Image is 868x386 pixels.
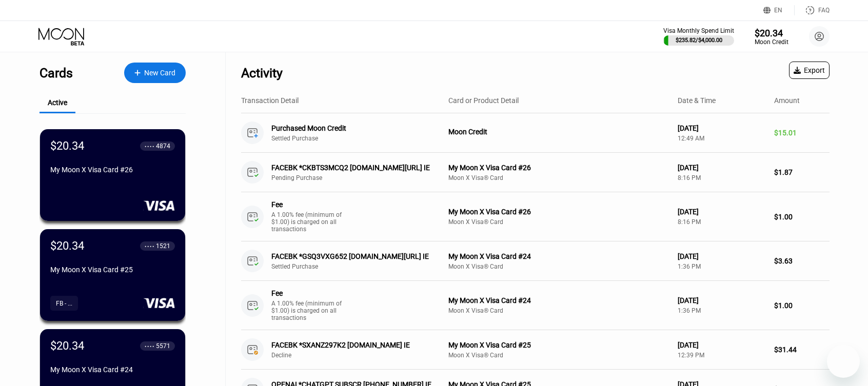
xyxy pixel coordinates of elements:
[271,124,438,132] div: Purchased Moon Credit
[448,208,669,216] div: My Moon X Visa Card #26
[678,263,766,270] div: 1:36 PM
[271,211,348,233] div: A 1.00% fee (minimum of $1.00) is charged on all transactions
[448,252,669,260] div: My Moon X Visa Card #24
[448,296,669,304] div: My Moon X Visa Card #24
[448,128,669,136] div: Moon Credit
[271,352,450,359] div: Decline
[678,164,766,172] div: [DATE]
[774,213,830,221] div: $1.00
[156,242,170,250] div: 1521
[678,135,766,142] div: 12:49 AM
[271,200,343,209] div: Fee
[241,192,830,241] div: FeeA 1.00% fee (minimum of $1.00) is charged on all transactionsMy Moon X Visa Card #26Moon X Vis...
[50,166,175,174] div: My Moon X Visa Card #26
[40,129,185,221] div: $20.34● ● ● ●4874My Moon X Visa Card #26
[789,62,830,79] div: Export
[678,341,766,349] div: [DATE]
[448,263,669,270] div: Moon X Visa® Card
[448,164,669,172] div: My Moon X Visa Card #26
[448,218,669,226] div: Moon X Visa® Card
[755,28,788,46] div: $20.34Moon Credit
[795,5,830,15] div: FAQ
[48,98,67,107] div: Active
[678,352,766,359] div: 12:39 PM
[763,5,795,15] div: EN
[241,113,830,153] div: Purchased Moon CreditSettled PurchaseMoon Credit[DATE]12:49 AM$15.01
[144,69,175,77] div: New Card
[241,241,830,281] div: FACEBK *GSQ3VXG652 [DOMAIN_NAME][URL] IESettled PurchaseMy Moon X Visa Card #24Moon X Visa® Card[...
[271,263,450,270] div: Settled Purchase
[774,301,830,310] div: $1.00
[156,342,170,350] div: 5571
[271,341,438,349] div: FACEBK *SXANZ297K2 [DOMAIN_NAME] IE
[50,139,84,152] div: $20.34
[663,27,734,46] div: Visa Monthly Spend Limit$235.82/$4,000.00
[678,252,766,260] div: [DATE]
[448,352,669,359] div: Moon X Visa® Card
[774,96,800,105] div: Amount
[145,145,154,148] div: ● ● ● ●
[50,266,175,274] div: My Moon X Visa Card #25
[448,174,669,181] div: Moon X Visa® Card
[271,300,348,321] div: A 1.00% fee (minimum of $1.00) is charged on all transactions
[678,96,716,105] div: Date & Time
[774,168,830,176] div: $1.87
[774,7,782,14] div: EN
[448,307,669,314] div: Moon X Visa® Card
[774,257,830,265] div: $3.63
[241,96,299,105] div: Transaction Detail
[663,27,734,34] div: Visa Monthly Spend Limit
[755,38,788,46] div: Moon Credit
[50,365,175,374] div: My Moon X Visa Card #24
[818,7,830,14] div: FAQ
[271,289,343,297] div: Fee
[271,135,450,142] div: Settled Purchase
[241,66,283,80] div: Activity
[241,330,830,370] div: FACEBK *SXANZ297K2 [DOMAIN_NAME] IEDeclineMy Moon X Visa Card #25Moon X Visa® Card[DATE]12:39 PM$...
[678,208,766,216] div: [DATE]
[40,229,185,321] div: $20.34● ● ● ●1521My Moon X Visa Card #25FB - ...
[755,28,788,38] div: $20.34
[827,345,860,378] iframe: Button to launch messaging window
[156,143,170,150] div: 4874
[678,218,766,226] div: 8:16 PM
[448,341,669,349] div: My Moon X Visa Card #25
[678,124,766,132] div: [DATE]
[448,96,519,105] div: Card or Product Detail
[774,129,830,137] div: $15.01
[50,239,84,252] div: $20.34
[678,307,766,314] div: 1:36 PM
[50,339,84,352] div: $20.34
[241,153,830,192] div: FACEBK *CKBTS3MCQ2 [DOMAIN_NAME][URL] IEPending PurchaseMy Moon X Visa Card #26Moon X Visa® Card[...
[271,164,438,172] div: FACEBK *CKBTS3MCQ2 [DOMAIN_NAME][URL] IE
[678,174,766,181] div: 8:16 PM
[678,296,766,304] div: [DATE]
[241,281,830,330] div: FeeA 1.00% fee (minimum of $1.00) is charged on all transactionsMy Moon X Visa Card #24Moon X Vis...
[676,37,722,44] div: $235.82 / $4,000.00
[145,245,154,248] div: ● ● ● ●
[40,66,73,80] div: Cards
[271,174,450,181] div: Pending Purchase
[794,66,825,74] div: Export
[50,296,78,311] div: FB - ...
[774,346,830,354] div: $31.44
[271,252,438,260] div: FACEBK *GSQ3VXG652 [DOMAIN_NAME][URL] IE
[145,344,154,348] div: ● ● ● ●
[124,63,186,83] div: New Card
[56,300,72,307] div: FB - ...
